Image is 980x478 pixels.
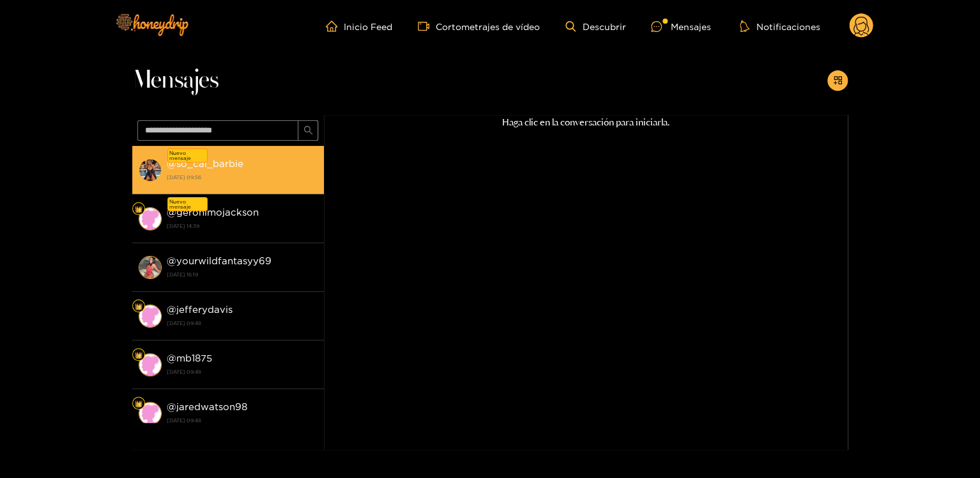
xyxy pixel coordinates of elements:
font: Haga clic en la conversación para iniciarla. [502,116,670,128]
a: Inicio Feed [326,20,392,32]
font: Inicio Feed [344,22,392,31]
img: conversación [139,207,162,230]
font: so_cal_barbie [176,158,243,169]
font: [DATE] 09:56 [167,175,201,180]
font: Cortometrajes de vídeo [436,22,540,31]
font: @ [167,255,176,266]
font: @ [167,158,176,169]
img: Nivel de ventilador [135,351,142,359]
font: mb1875 [176,353,212,363]
font: jaredwatson98 [176,401,247,412]
font: gerónimojackson [176,207,259,218]
font: [DATE] 09:48 [167,369,201,374]
font: [DATE] 09:48 [167,418,201,423]
font: Nuevo mensaje [169,199,191,209]
font: [DATE] 14:39 [167,223,199,228]
img: Nivel de ventilador [135,400,142,408]
font: Nuevo mensaje [169,150,191,161]
span: hogar [326,20,344,32]
font: [DATE] 16:19 [167,272,198,277]
a: Descubrir [565,21,625,32]
img: conversación [139,305,162,328]
img: conversación [139,353,162,376]
font: Descubrir [582,22,625,31]
a: Cortometrajes de vídeo [418,20,540,32]
font: Mensajes [670,22,710,31]
img: Nivel de ventilador [135,205,142,213]
font: [DATE] 09:48 [167,321,201,326]
font: Notificaciones [756,22,820,31]
button: agregar a la tienda de aplicaciones [827,70,848,91]
button: Notificaciones [736,20,823,33]
span: buscar [303,125,313,136]
img: conversación [139,159,162,182]
font: @ [167,353,176,363]
span: agregar a la tienda de aplicaciones [833,76,843,86]
img: conversación [139,256,162,279]
button: buscar [298,120,318,141]
img: Nivel de ventilador [135,303,142,310]
font: yourwildfantasyy69 [176,255,272,266]
img: conversación [139,402,162,425]
font: @ [167,207,176,218]
font: Mensajes [132,68,218,93]
font: @jefferydavis [167,304,233,315]
span: cámara de vídeo [418,20,436,32]
font: @ [167,401,176,412]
